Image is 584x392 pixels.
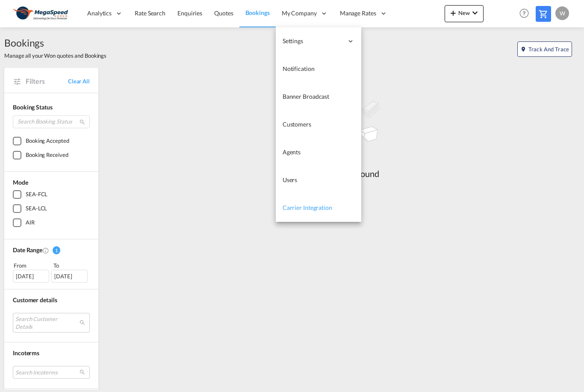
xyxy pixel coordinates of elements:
[4,52,106,59] span: Manage all your Won quotes and Bookings
[517,6,531,21] span: Help
[26,190,47,199] div: SEA-FCL
[13,103,90,112] div: Booking Status
[13,4,71,23] img: ad002ba0aea611eda5429768204679d3.JPG
[13,115,90,128] input: Search Booking Status
[276,83,361,111] a: Banner Broadcast
[53,246,60,254] span: 1
[555,6,569,20] div: W
[13,218,90,227] md-checkbox: AIR
[445,5,484,22] button: icon-plus 400-fgNewicon-chevron-down
[283,65,315,72] span: Notification
[13,296,90,304] div: Customer details
[13,179,28,186] span: Mode
[13,204,90,213] md-checkbox: SEA-LCL
[283,204,332,211] span: Carrier Integration
[13,261,90,283] span: From To [DATE][DATE]
[13,246,42,253] span: Date Range
[26,77,68,86] span: Filters
[276,55,361,83] a: Notification
[26,204,47,213] div: SEA-LCL
[283,37,343,45] span: Settings
[276,139,361,166] a: Agents
[283,176,298,183] span: Users
[13,270,49,283] div: [DATE]
[276,166,361,194] a: Users
[13,261,50,270] div: From
[13,103,53,111] span: Booking Status
[517,41,572,57] button: icon-map-markerTrack and Trace
[53,261,90,270] div: To
[283,121,311,128] span: Customers
[283,148,301,156] span: Agents
[4,36,106,50] span: Bookings
[13,349,39,357] span: Incoterms
[448,8,458,18] md-icon: icon-plus 400-fg
[283,93,329,100] span: Banner Broadcast
[276,111,361,139] a: Customers
[42,247,49,254] md-icon: Created On
[13,190,90,199] md-checkbox: SEA-FCL
[340,9,376,18] span: Manage Rates
[135,9,165,17] span: Rate Search
[26,218,35,227] div: AIR
[448,9,480,16] span: New
[282,9,317,18] span: My Company
[68,77,90,85] a: Clear All
[517,6,536,21] div: Help
[79,119,86,125] md-icon: icon-magnify
[87,9,112,18] span: Analytics
[245,9,270,16] span: Bookings
[470,8,480,18] md-icon: icon-chevron-down
[520,46,526,52] md-icon: icon-map-marker
[13,296,57,304] span: Customer details
[51,270,88,283] div: [DATE]
[26,151,68,159] div: Booking Received
[177,9,202,17] span: Enquiries
[26,137,69,145] div: Booking Accepted
[276,27,361,55] div: Settings
[276,194,361,222] a: Carrier Integration
[214,9,233,17] span: Quotes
